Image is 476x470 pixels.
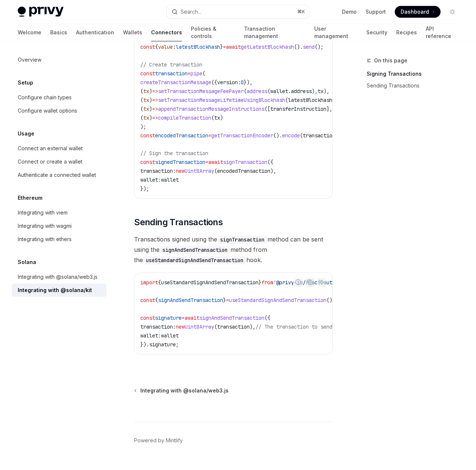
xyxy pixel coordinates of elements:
[264,315,270,321] span: ({
[426,24,458,41] a: API reference
[244,79,253,86] span: }),
[149,114,152,121] span: )
[18,55,41,64] div: Overview
[152,97,158,103] span: =>
[270,88,288,95] span: wallet
[167,5,309,18] button: Search...⌘K
[229,297,326,303] span: useStandardSignAndSendTransaction
[323,88,329,95] span: ),
[18,235,72,244] div: Integrating with ethers
[134,437,183,444] a: Powered by Mintlify
[256,323,412,330] span: // The transaction to send, from the previous example
[223,297,226,303] span: }
[270,168,276,174] span: ),
[140,168,176,174] span: transaction:
[297,9,305,15] span: ⌘ K
[18,106,77,115] div: Configure wallet options
[18,7,64,17] img: light logo
[12,219,106,233] a: Integrating with wagmi
[149,88,152,95] span: )
[395,6,441,18] a: Dashboard
[258,279,261,286] span: }
[12,91,106,104] a: Configure chain types
[181,7,201,16] div: Search...
[161,279,258,286] span: useStandardSignAndSendTransaction
[291,88,312,95] span: address
[293,277,303,287] button: Report incorrect code
[140,279,158,286] span: import
[158,88,244,95] span: setTransactionMessageFeePayer
[288,97,332,103] span: latestBlockhash
[140,123,146,130] span: );
[143,114,149,121] span: tx
[158,44,173,50] span: value
[261,279,273,286] span: from
[161,332,179,339] span: wallet
[208,159,223,165] span: await
[18,157,82,166] div: Connect or create a wallet
[315,44,323,50] span: ();
[342,8,357,16] a: Demo
[140,61,202,68] span: // Create transaction
[143,256,246,264] code: useStandardSignAndSendTransaction
[18,171,96,179] div: Authenticate a connected wallet
[12,270,106,284] a: Integrating with @solana/web3.js
[294,44,303,50] span: ().
[18,78,33,87] h5: Setup
[185,323,214,330] span: Uint8Array
[155,297,158,303] span: {
[140,79,211,86] span: createTransactionMessage
[155,132,208,139] span: encodedTransaction
[18,286,92,295] div: Integrating with @solana/kit
[140,44,155,50] span: const
[208,132,211,139] span: =
[134,216,223,228] span: Sending Transactions
[12,233,106,246] a: Integrating with ethers
[18,24,41,41] a: Welcome
[143,97,149,103] span: tx
[140,341,149,348] span: }).
[241,79,244,86] span: 0
[140,387,229,394] span: Integrating with @solana/web3.js
[288,88,291,95] span: .
[140,132,155,139] span: const
[18,208,68,217] div: Integrating with viem
[140,97,143,103] span: (
[214,323,217,330] span: (
[143,88,149,95] span: tx
[244,24,305,41] a: Transaction management
[158,297,223,303] span: signAndSendTransaction
[217,79,241,86] span: version:
[18,258,36,267] h5: Solana
[226,44,241,50] span: await
[220,114,223,121] span: )
[176,44,220,50] span: latestBlockhash
[152,114,158,121] span: =>
[12,142,106,155] a: Connect an external wallet
[123,24,142,41] a: Wallets
[202,70,205,77] span: (
[220,44,223,50] span: }
[264,106,270,112] span: ([
[217,236,267,244] code: signTransaction
[12,206,106,219] a: Integrating with viem
[285,97,288,103] span: (
[12,284,106,297] a: Integrating with @solana/kit
[173,44,176,50] span: :
[140,106,143,112] span: (
[176,168,185,174] span: new
[152,106,158,112] span: =>
[176,323,185,330] span: new
[12,168,106,182] a: Authenticate a connected wallet
[76,24,114,41] a: Authentication
[250,323,256,330] span: ),
[303,44,315,50] span: send
[134,234,333,265] span: Transactions signed using the method can be sent using the method from the hook.
[305,277,315,287] button: Copy the contents from the code block
[140,150,208,157] span: // Sign the transaction
[326,106,332,112] span: ],
[267,88,270,95] span: (
[140,297,155,303] span: const
[176,341,179,348] span: ;
[158,106,264,112] span: appendTransactionMessageInstructions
